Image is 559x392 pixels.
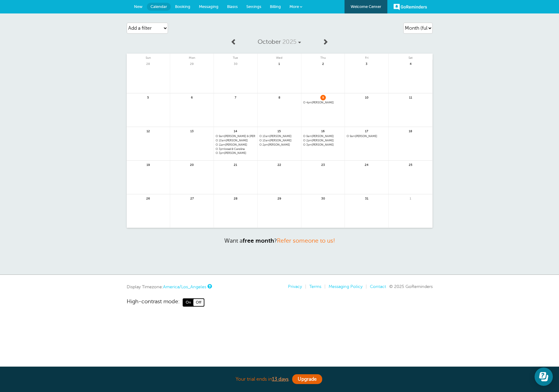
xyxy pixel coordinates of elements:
[320,61,326,66] span: 2
[389,284,433,289] span: © 2025 GoReminders
[288,284,302,289] a: Privacy
[216,147,255,151] span: Israel &amp; Carolina
[216,147,255,151] a: 3pmIsrael & Carolina
[189,196,195,200] span: 27
[145,95,151,99] span: 5
[347,135,386,138] span: Steve Bickford
[320,95,326,99] span: 9
[408,61,413,66] span: 4
[303,143,343,147] span: Guillermo
[306,143,312,146] span: 3pm
[277,237,335,244] a: Refer someone to us!
[364,162,369,167] span: 24
[233,129,238,133] span: 14
[147,3,171,11] a: Calendar
[301,54,345,60] span: Thu
[303,143,343,147] a: 3pm[PERSON_NAME]
[127,298,180,306] span: High-contrast mode:
[189,129,195,133] span: 13
[277,61,282,66] span: 1
[306,101,312,104] span: 4pm
[408,196,413,200] span: 1
[320,162,326,167] span: 23
[163,284,206,289] a: America/Los_Angeles
[145,61,151,66] span: 28
[277,129,282,133] span: 15
[189,162,195,167] span: 20
[302,284,306,289] li: |
[303,139,343,142] a: 2pm[PERSON_NAME]
[216,143,255,147] span: Lloyd
[263,143,268,146] span: 2pm
[303,101,343,104] span: Lars Welch
[216,151,255,155] span: Kyle
[145,162,151,167] span: 19
[233,162,238,167] span: 21
[277,162,282,167] span: 22
[320,129,326,133] span: 16
[216,139,255,142] span: Rafael
[306,139,312,142] span: 2pm
[193,299,204,306] span: Off
[258,54,301,60] span: Wed
[259,139,299,142] span: Gregg
[243,237,274,244] strong: free month
[145,129,151,133] span: 12
[259,135,299,138] span: Jose
[364,95,369,99] span: 10
[170,54,214,60] span: Mon
[320,196,326,200] span: 30
[227,4,238,9] span: Blasts
[216,143,255,147] a: 11am[PERSON_NAME]
[303,135,343,138] a: 9am[PERSON_NAME]
[219,143,225,146] span: 11am
[259,143,299,147] a: 2pm[PERSON_NAME]
[127,237,433,244] p: Want a ?
[219,135,224,138] span: 9am
[134,4,143,9] span: New
[289,4,299,9] span: More
[350,135,355,138] span: 9am
[216,135,255,138] span: Ricardo &amp; Maria
[370,284,386,289] a: Contact
[408,129,413,133] span: 18
[219,139,226,142] span: 10am
[408,95,413,99] span: 11
[263,139,270,142] span: 10am
[347,135,386,138] a: 9am[PERSON_NAME]
[303,135,343,138] span: Guillermo
[263,135,270,138] span: 10am
[216,139,255,142] a: 10am[PERSON_NAME]
[364,61,369,66] span: 3
[259,139,299,142] a: 10am[PERSON_NAME]
[277,95,282,99] span: 8
[219,151,224,155] span: 3pm
[233,95,238,99] span: 7
[216,151,255,155] a: 3pm[PERSON_NAME]
[389,54,432,60] span: Sat
[270,4,281,9] span: Billing
[240,35,319,49] a: October 2025
[219,147,224,151] span: 3pm
[233,196,238,200] span: 28
[329,284,363,289] a: Messaging Policy
[259,135,299,138] a: 10am[PERSON_NAME]
[246,4,261,9] span: Settings
[259,143,299,147] span: Sandra
[363,284,367,289] li: |
[277,196,282,200] span: 29
[303,101,343,104] a: 4pm[PERSON_NAME]
[233,61,238,66] span: 30
[258,38,281,45] span: October
[345,54,388,60] span: Fri
[127,373,433,386] div: Your trial ends in .
[199,4,218,9] span: Messaging
[321,284,326,289] li: |
[207,284,211,288] a: This is the timezone being used to display dates and times to you on this device. Click the timez...
[151,4,167,9] span: Calendar
[145,196,151,200] span: 26
[127,298,433,306] a: High-contrast mode: On Off
[535,368,553,386] iframe: Resource center
[364,196,369,200] span: 31
[303,139,343,142] span: Donna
